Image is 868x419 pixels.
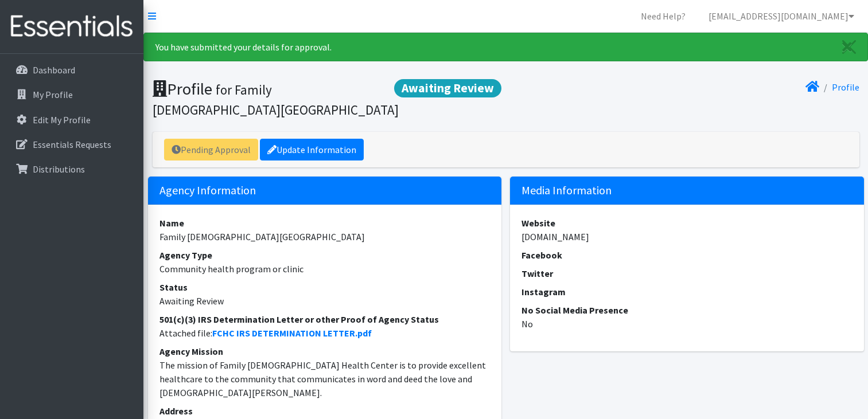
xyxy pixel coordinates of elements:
dt: Name [159,216,491,230]
a: FCHC IRS DETERMINATION LETTER.pdf [212,327,372,339]
dt: Status [159,280,491,294]
strong: Address [159,405,193,417]
dd: The mission of Family [DEMOGRAPHIC_DATA] Health Center is to provide excellent healthcare to the ... [159,358,491,400]
small: for Family [DEMOGRAPHIC_DATA][GEOGRAPHIC_DATA] [153,81,399,118]
h1: Profile [153,79,502,119]
a: Update Information [260,139,364,160]
a: [EMAIL_ADDRESS][DOMAIN_NAME] [699,5,863,28]
dd: Community health program or clinic [159,262,491,276]
a: Profile [832,81,859,93]
dt: Facebook [521,248,853,262]
dt: Instagram [521,285,853,299]
a: Essentials Requests [5,133,139,156]
dd: [DOMAIN_NAME] [521,230,853,244]
p: Dashboard [33,64,75,76]
img: HumanEssentials [5,7,139,46]
a: Dashboard [5,58,139,81]
dt: 501(c)(3) IRS Determination Letter or other Proof of Agency Status [159,312,491,326]
p: Essentials Requests [33,139,111,150]
a: My Profile [5,83,139,106]
p: Edit My Profile [33,114,91,126]
dt: Website [521,216,853,230]
span: Awaiting Review [394,79,501,97]
dd: Attached file: [159,326,491,340]
dd: No [521,317,853,331]
a: Edit My Profile [5,108,139,131]
dt: Agency Mission [159,344,491,358]
dt: Agency Type [159,248,491,262]
dt: No Social Media Presence [521,303,853,317]
p: Distributions [33,163,85,175]
a: Distributions [5,158,139,181]
dd: Family [DEMOGRAPHIC_DATA][GEOGRAPHIC_DATA] [159,230,491,244]
dt: Twitter [521,267,853,280]
a: Close [831,33,867,61]
a: Need Help? [632,5,695,28]
div: You have submitted your details for approval. [143,33,868,61]
p: My Profile [33,89,73,100]
dd: Awaiting Review [159,294,491,308]
h5: Media Information [510,177,864,205]
h5: Agency Information [148,177,502,205]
